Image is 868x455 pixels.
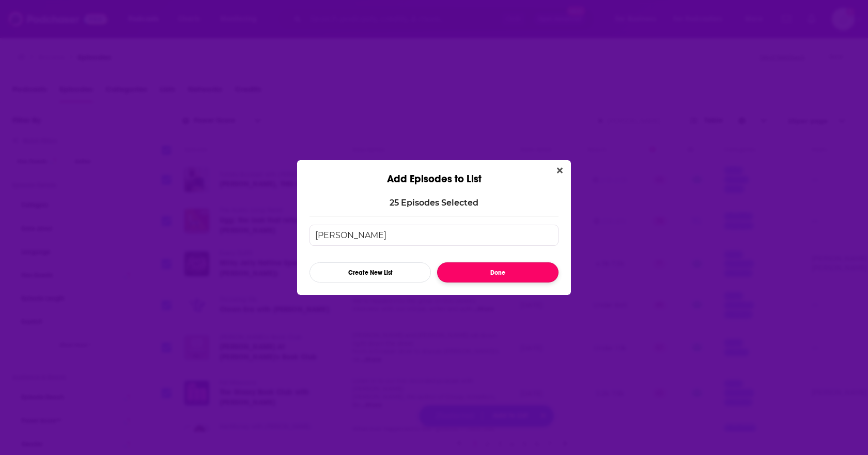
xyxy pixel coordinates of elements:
div: Add Episode To List [309,225,559,283]
input: Search lists [309,225,559,246]
div: Add Episodes to List [297,160,571,185]
p: 25 Episode s Selected [390,198,478,208]
button: Close [553,164,567,177]
button: Create New List [309,262,431,283]
button: Done [437,262,559,283]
